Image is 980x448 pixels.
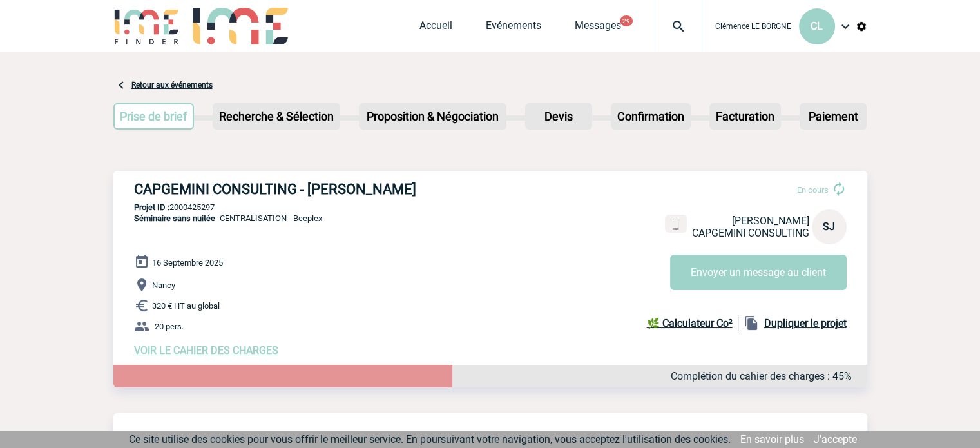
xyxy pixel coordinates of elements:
[134,213,215,223] span: Séminaire sans nuitée
[113,8,180,44] img: IME-Finder
[129,433,731,445] span: Ce site utilise des cookies pour vous offrir le meilleur service. En poursuivant votre navigation...
[692,227,809,239] span: CAPGEMINI CONSULTING
[419,19,452,37] a: Accueil
[152,258,223,268] span: 16 Septembre 2025
[620,15,633,26] button: 29
[811,20,823,32] span: CL
[744,315,759,331] img: file_copy-black-24dp.png
[134,213,322,223] span: - CENTRALISATION - Beeplex
[732,215,809,227] span: [PERSON_NAME]
[155,322,184,331] span: 20 pers.
[526,104,591,128] p: Devis
[814,433,857,445] a: J'accepte
[740,433,804,445] a: En savoir plus
[764,317,847,329] b: Dupliquer le projet
[214,104,339,128] p: Recherche & Sélection
[612,104,689,128] p: Confirmation
[134,181,521,197] h3: CAPGEMINI CONSULTING - [PERSON_NAME]
[670,255,847,290] button: Envoyer un message au client
[360,104,505,128] p: Proposition & Négociation
[647,315,738,331] a: 🌿 Calculateur Co²
[486,19,541,37] a: Evénements
[152,301,220,311] span: 320 € HT au global
[115,104,193,128] p: Prise de brief
[575,19,621,37] a: Messages
[134,202,169,212] b: Projet ID :
[711,104,780,128] p: Facturation
[647,317,733,329] b: 🌿 Calculateur Co²
[131,81,213,90] a: Retour aux événements
[113,202,867,212] p: 2000425297
[152,280,175,290] span: Nancy
[801,104,865,128] p: Paiement
[715,22,791,31] span: Clémence LE BORGNE
[134,344,278,356] a: VOIR LE CAHIER DES CHARGES
[823,220,835,233] span: SJ
[670,219,682,230] img: portable.png
[797,185,829,195] span: En cours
